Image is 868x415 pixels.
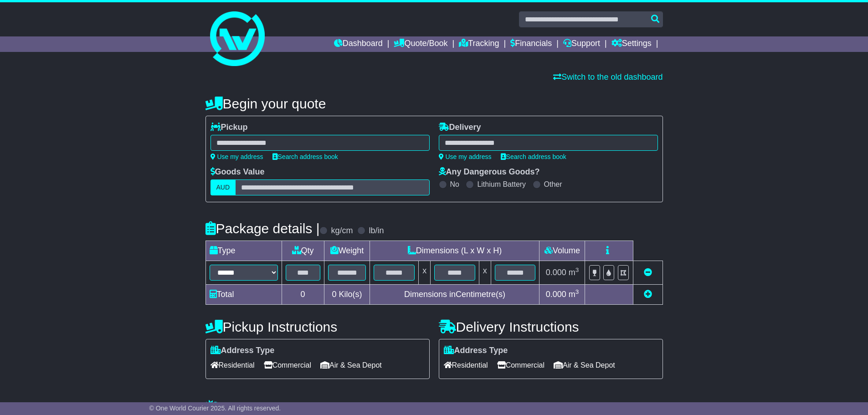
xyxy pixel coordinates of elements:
label: Address Type [211,346,275,356]
label: Any Dangerous Goods? [439,167,540,177]
span: m [569,290,579,299]
h4: Pickup Instructions [205,319,430,334]
label: No [450,180,459,189]
a: Search address book [501,153,566,160]
td: Weight [324,241,370,261]
label: AUD [211,179,236,195]
a: Quote/Book [394,36,447,52]
label: Pickup [211,123,248,133]
a: Settings [611,36,652,52]
td: x [479,261,491,285]
a: Use my address [211,153,263,160]
span: 0 [332,290,336,299]
span: 0.000 [546,290,566,299]
td: Qty [282,241,324,261]
a: Remove this item [644,268,652,277]
span: Residential [211,358,255,372]
td: 0 [282,285,324,305]
td: Kilo(s) [324,285,370,305]
h4: Warranty & Insurance [205,400,663,415]
label: Lithium Battery [477,180,526,189]
label: Address Type [444,346,508,356]
h4: Begin your quote [205,96,663,111]
a: Financials [510,36,552,52]
label: kg/cm [331,226,353,236]
a: Tracking [459,36,499,52]
sup: 3 [575,288,579,295]
h4: Delivery Instructions [439,319,663,334]
a: Switch to the old dashboard [553,72,663,82]
td: Type [205,241,282,261]
sup: 3 [575,266,579,273]
td: Volume [539,241,585,261]
td: Dimensions in Centimetre(s) [370,285,539,305]
span: Air & Sea Depot [554,358,615,372]
a: Add new item [644,290,652,299]
a: Search address book [272,153,338,160]
td: Dimensions (L x W x H) [370,241,539,261]
td: Total [205,285,282,305]
span: Commercial [497,358,544,372]
label: Delivery [439,123,481,133]
a: Support [563,36,600,52]
span: 0.000 [546,268,566,277]
span: Residential [444,358,488,372]
span: Air & Sea Depot [320,358,382,372]
span: © One World Courier 2025. All rights reserved. [149,405,281,412]
td: x [419,261,431,285]
a: Use my address [439,153,492,160]
label: Goods Value [211,167,265,177]
span: Commercial [264,358,311,372]
span: m [569,268,579,277]
h4: Package details | [205,221,320,236]
label: lb/in [369,226,384,236]
a: Dashboard [334,36,383,52]
label: Other [544,180,562,189]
